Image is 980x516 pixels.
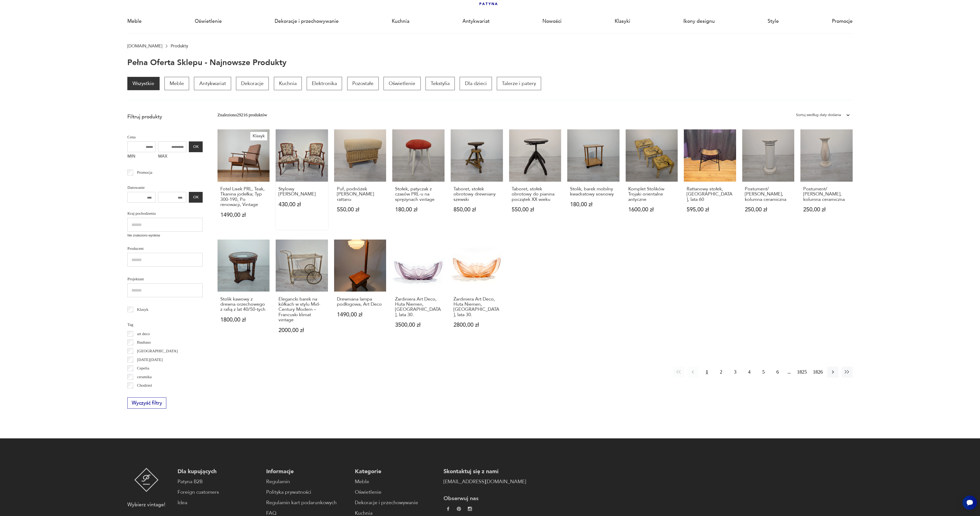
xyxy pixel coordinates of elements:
[127,113,203,120] p: Filtruj produkty
[137,374,152,380] p: ceramika
[220,317,267,323] p: 1800,00 zł
[832,9,853,33] a: Promocje
[355,499,437,507] a: Dekoracje i przechowywanie
[178,499,260,507] a: Idea
[337,297,384,307] h3: Drewniana lampa podłogowa, Art Deco
[194,77,231,90] a: Antykwariat
[127,44,162,48] a: [DOMAIN_NAME]
[189,192,203,203] button: OK
[218,112,267,118] div: Znaleziono 29216 produktów
[220,187,267,208] h3: Fotel Lisek PRL, Teak, Tkanina jodełka; Typ 300-190, Po renowacji, Vintage
[468,507,472,511] img: c2fd9cf7f39615d9d6839a72ae8e59e5.webp
[134,468,159,492] img: Patyna - sklep z meblami i dekoracjami vintage
[355,478,437,486] a: Meble
[687,207,733,212] p: 595,00 zł
[716,367,727,378] button: 2
[127,134,203,140] p: Cena
[236,77,269,90] a: Dekoracje
[171,44,188,48] p: Produkty
[745,187,791,202] h3: Postument/ [PERSON_NAME], kolumna ceramiczna
[274,77,302,90] p: Kuchnia
[334,129,386,230] a: Puf, podnóżek Stubert z rattanuPuf, podnóżek [PERSON_NAME] rattanu550,00 zł
[758,367,769,378] button: 5
[276,240,328,345] a: Elegancki barek na kółkach w stylu Mid-Century Modern – Francuski klimat vintageElegancki barek n...
[796,367,808,378] button: 1825
[127,77,159,90] a: Wszystkie
[451,240,503,345] a: Żardiniera Art Deco, Huta Niemen, Polska, lata 30.Żardiniera Art Deco, Huta Niemen, [GEOGRAPHIC_D...
[278,202,325,207] p: 430,00 zł
[446,507,450,511] img: da9060093f698e4c3cedc1453eec5031.webp
[127,152,156,162] label: MIN
[628,207,675,212] p: 1600,00 zł
[451,129,503,230] a: Taboret, stołek obrotowy drewniany szewskiTaboret, stołek obrotowy drewniany szewski850,00 zł
[158,152,186,162] label: MAX
[127,397,166,409] button: Wyczyść filtry
[768,9,779,33] a: Style
[347,77,379,90] a: Pozostałe
[178,468,260,475] p: Dla kupujących
[626,129,678,230] a: Komplet Stolików Trojaki orientalne antyczneKomplet Stolików Trojaki orientalne antyczne1600,00 zł
[178,489,260,496] a: Foreign customers
[443,468,526,475] p: Skontaktuj się z nami
[395,322,442,328] p: 3500,00 zł
[278,328,325,333] p: 2000,00 zł
[127,321,203,328] p: Tag
[392,9,409,33] a: Kuchnia
[392,129,445,230] a: Stołek, patyczak z czasów PRL-u na sprężynach vintageStołek, patyczak z czasów PRL-u na sprężynac...
[512,207,558,212] p: 550,00 zł
[462,9,490,33] a: Antykwariat
[164,77,189,90] p: Meble
[460,77,492,90] p: Dla dzieci
[384,77,420,90] a: Oświetlenie
[220,212,267,218] p: 1490,00 zł
[392,240,445,345] a: Żardiniera Art Deco, Huta Niemen, Polska, lata 30.Żardiniera Art Deco, Huta Niemen, [GEOGRAPHIC_D...
[127,210,203,217] p: Kraj pochodzenia
[772,367,783,378] button: 6
[127,184,203,191] p: Datowanie
[275,9,339,33] a: Dekoracje i przechowywanie
[687,187,733,202] h3: Rattanowy stołek, [GEOGRAPHIC_DATA], lata 60
[800,129,853,230] a: Postument/ Kwietnik, kolumna ceramicznaPostument/ [PERSON_NAME], kolumna ceramiczna250,00 zł
[509,129,561,230] a: Taboret, stołek obrotowy do pianina początek XX wiekuTaboret, stołek obrotowy do pianina początek...
[615,9,630,33] a: Klasyki
[266,478,349,486] a: Regulamin
[127,245,203,252] p: Producent
[742,129,795,230] a: Postument/ Kwietnik, kolumna ceramicznaPostument/ [PERSON_NAME], kolumna ceramiczna250,00 zł
[443,478,526,486] a: [EMAIL_ADDRESS][DOMAIN_NAME]
[355,468,437,475] p: Kategorie
[137,169,152,176] p: Promocja
[744,367,755,378] button: 4
[137,339,151,346] p: Bauhaus
[803,187,850,202] h3: Postument/ [PERSON_NAME], kolumna ceramiczna
[266,499,349,507] a: Regulamin kart podarunkowych
[137,348,178,354] p: [GEOGRAPHIC_DATA]
[395,297,442,318] h3: Żardiniera Art Deco, Huta Niemen, [GEOGRAPHIC_DATA], lata 30.
[395,187,442,202] h3: Stołek, patyczak z czasów PRL-u na sprężynach vintage
[218,240,270,345] a: Stolik kawowy z drewna orzechowego z rafią z lat 40/50-tychStolik kawowy z drewna orzechowego z r...
[278,187,325,197] h3: Stylowy [PERSON_NAME]
[337,187,384,202] h3: Puf, podnóżek [PERSON_NAME] rattanu
[137,331,150,337] p: art deco
[127,58,286,67] h1: Pełna oferta sklepu - najnowsze produkty
[796,112,841,118] div: Sortuj według daty dodania
[127,9,142,33] a: Meble
[266,489,349,496] a: Polityka prywatności
[127,276,203,282] p: Projektant
[497,77,541,90] a: Talerze i patery
[684,129,736,230] a: Rattanowy stołek, Holandia, lata 60Rattanowy stołek, [GEOGRAPHIC_DATA], lata 60595,00 zł
[337,207,384,212] p: 550,00 zł
[443,495,526,502] p: Obserwuj nas
[512,187,558,202] h3: Taboret, stołek obrotowy do pianina początek XX wieku
[453,187,500,202] h3: Taboret, stołek obrotowy drewniany szewski
[127,233,203,238] p: Nie znaleziono wyników
[195,9,222,33] a: Oświetlenie
[395,207,442,212] p: 180,00 zł
[355,489,437,496] a: Oświetlenie
[218,129,270,230] a: KlasykFotel Lisek PRL, Teak, Tkanina jodełka; Typ 300-190, Po renowacji, VintageFotel Lisek PRL, ...
[426,77,455,90] p: Tekstylia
